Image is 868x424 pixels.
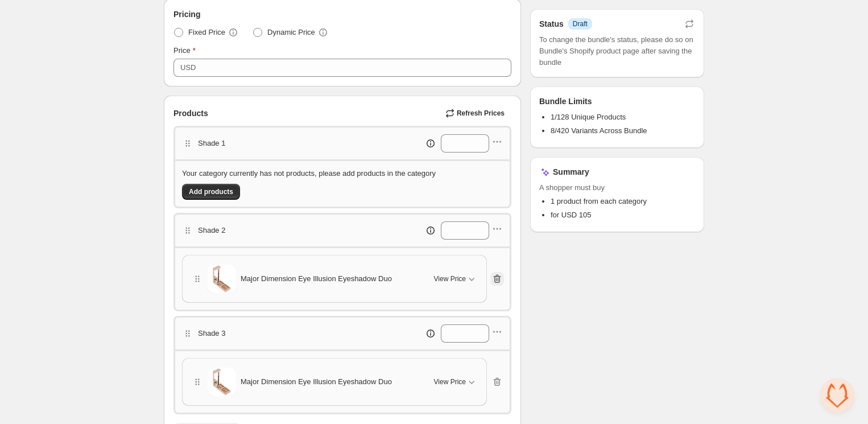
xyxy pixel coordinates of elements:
p: Shade 3 [198,328,225,339]
button: Refresh Prices [441,105,511,121]
span: View Price [434,274,466,283]
span: Pricing [173,9,200,20]
span: Draft [573,19,588,28]
span: 8/420 Variants Across Bundle [551,126,647,135]
span: Products [173,108,208,119]
div: USD [180,62,196,73]
p: Your category currently has not products, please add products in the category [182,168,436,179]
span: A shopper must buy [539,182,695,194]
p: Shade 1 [198,138,225,149]
button: View Price [427,270,484,288]
h3: Bundle Limits [539,96,592,107]
span: Add products [189,187,233,196]
label: Price [173,45,196,56]
p: Shade 2 [198,225,225,236]
span: Major Dimension Eye Illusion Eyeshadow Duo [241,273,392,285]
button: Add products [182,184,240,200]
button: View Price [427,373,484,391]
span: View Price [434,377,466,386]
span: Fixed Price [188,27,225,38]
li: for USD 105 [551,209,695,221]
img: Major Dimension Eye Illusion Eyeshadow Duo [208,265,236,293]
span: Refresh Prices [457,109,505,118]
span: Dynamic Price [267,27,315,38]
h3: Status [539,18,564,30]
div: Open chat [820,378,854,413]
li: 1 product from each category [551,196,695,207]
span: 1/128 Unique Products [551,113,626,121]
h3: Summary [553,166,589,178]
img: Major Dimension Eye Illusion Eyeshadow Duo [208,368,236,396]
span: Major Dimension Eye Illusion Eyeshadow Duo [241,376,392,388]
span: To change the bundle's status, please do so on Bundle's Shopify product page after saving the bundle [539,34,695,68]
